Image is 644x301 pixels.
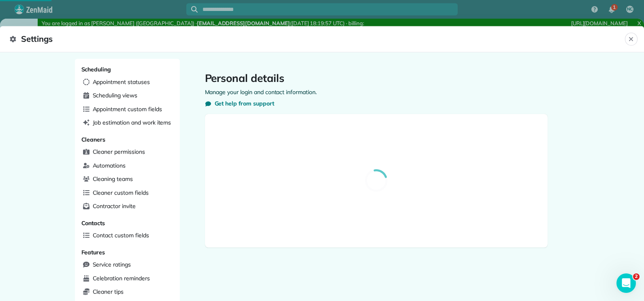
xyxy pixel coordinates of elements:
[93,288,124,296] span: Cleaner tips
[80,286,175,298] a: Cleaner tips
[10,32,625,45] span: Settings
[80,117,175,129] a: Job estimation and work items
[81,66,111,73] span: Scheduling
[93,105,162,113] span: Appointment custom fields
[80,146,175,158] a: Cleaner permissions
[625,32,638,45] button: Close
[93,260,131,269] span: Service ratings
[80,187,175,199] a: Cleaner custom fields
[93,148,145,156] span: Cleaner permissions
[205,88,548,96] p: Manage your login and contact information.
[80,76,175,88] a: Appointment statuses
[205,72,548,85] h1: Personal details
[205,99,274,107] button: Get help from support
[215,99,274,107] span: Get help from support
[81,136,106,143] span: Cleaners
[93,91,137,99] span: Scheduling views
[93,274,150,282] span: Celebration reminders
[81,249,105,256] span: Features
[80,259,175,271] a: Service ratings
[80,173,175,185] a: Cleaning teams
[80,90,175,102] a: Scheduling views
[93,202,136,210] span: Contractor invite
[93,161,126,170] span: Automations
[80,160,175,172] a: Automations
[80,103,175,116] a: Appointment custom fields
[81,219,105,227] span: Contacts
[93,118,171,127] span: Job estimation and work items
[93,78,150,86] span: Appointment statuses
[633,273,640,280] span: 2
[93,189,149,197] span: Cleaner custom fields
[80,273,175,285] a: Celebration reminders
[93,175,133,183] span: Cleaning teams
[93,231,149,239] span: Contact custom fields
[80,200,175,213] a: Contractor invite
[616,273,636,293] iframe: Intercom live chat
[80,230,175,242] a: Contact custom fields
